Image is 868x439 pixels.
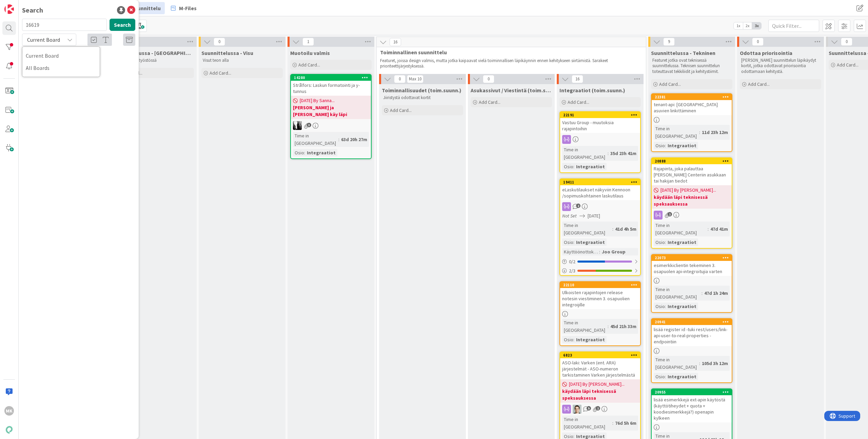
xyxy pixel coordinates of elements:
[562,248,599,255] div: Käyttöönottokriittisyys
[22,19,107,31] input: Search for title...
[390,38,401,46] span: 16
[394,75,406,83] span: 0
[562,416,612,431] div: Time in [GEOGRAPHIC_DATA]
[559,111,641,173] a: 22191Vastuu Group - muutoksia rajapintoihinTime in [GEOGRAPHIC_DATA]:35d 23h 41mOsio:Integraatiot
[132,4,161,12] span: Suunnittelu
[383,95,462,100] p: Jiiristystä odottavat kortit
[291,121,371,130] div: KV
[768,20,819,32] input: Quick Filter...
[562,238,573,246] div: Osio
[651,157,732,249] a: 20888Rajapinta, joka palauttaa [PERSON_NAME] Centeriin asukkaan tai hakijan tiedot[DATE] By [PERS...
[700,129,730,136] div: 11d 23h 12m
[608,323,609,330] span: :
[390,107,412,113] span: Add Card...
[651,318,732,383] a: 20941lisää register id -tuki rest/users/link-api-user-to-real-properties -endpointiinTime in [GEO...
[576,204,580,208] span: 2
[608,150,609,157] span: :
[741,58,820,74] p: [PERSON_NAME] suunnittelun läpikäydyt kortit, jotka odottavat priorisointia odottamaan kehitystä.
[203,58,281,63] p: Visut teon alla
[560,282,640,309] div: 22110Ulkoisten rajapintojen release notesin viestiminen 3. osapuolien integroijille
[559,178,641,276] a: 19411eLaskutilaukset näkyviin Kennoon /sopimuskohtainen laskutilausNot Set[DATE]Time in [GEOGRAPH...
[743,22,752,29] span: 2x
[659,81,681,87] span: Add Card...
[600,248,627,255] div: Joo Group
[298,62,320,68] span: Add Card...
[654,286,702,301] div: Time in [GEOGRAPHIC_DATA]
[651,254,732,313] a: 22073esimerkkiclientin tekeminen 3. osapuolen api-integroitujia vartenTime in [GEOGRAPHIC_DATA]:4...
[599,248,600,255] span: :
[573,336,574,343] span: :
[654,373,665,380] div: Osio
[652,319,732,346] div: 20941lisää register id -tuki rest/users/link-api-user-to-real-properties -endpointiin
[573,238,574,246] span: :
[294,75,371,80] div: 14280
[563,283,640,287] div: 22110
[587,406,591,411] span: 5
[569,267,575,274] span: 2 / 3
[666,238,698,246] div: Integraatiot
[652,100,732,115] div: tenant-api: [GEOGRAPHIC_DATA] asuvien linkittäminen
[22,5,43,15] div: Search
[302,38,314,46] span: 1
[654,303,665,310] div: Osio
[752,38,764,46] span: 0
[114,58,193,63] p: Design-tiimin työstössä
[569,381,625,388] span: [DATE] By [PERSON_NAME]...
[837,62,859,68] span: Add Card...
[652,158,732,185] div: 20888Rajapinta, joka palauttaa [PERSON_NAME] Centeriin asukkaan tai hakijan tiedot
[293,149,304,156] div: Osio
[655,255,732,260] div: 22073
[290,50,330,56] span: Muotoilu valmis
[654,222,708,236] div: Time in [GEOGRAPHIC_DATA]
[293,132,338,147] div: Time in [GEOGRAPHIC_DATA]
[560,352,640,358] div: 6823
[652,164,732,185] div: Rajapinta, joka palauttaa [PERSON_NAME] Centeriin asukkaan tai hakijan tiedot
[666,373,698,380] div: Integraatiot
[4,4,14,14] img: Visit kanbanzone.com
[588,212,600,220] span: [DATE]
[752,22,761,29] span: 3x
[562,319,608,334] div: Time in [GEOGRAPHIC_DATA]
[609,323,638,330] div: 45d 21h 33m
[703,289,730,297] div: 47d 1h 24m
[651,93,732,152] a: 22381tenant-api: [GEOGRAPHIC_DATA] asuvien linkittäminenTime in [GEOGRAPHIC_DATA]:11d 23h 12mOsio...
[734,22,743,29] span: 1x
[665,303,666,310] span: :
[654,238,665,246] div: Osio
[307,123,311,127] span: 3
[119,2,165,14] a: Suunnittelu
[471,87,552,94] span: Asukassivut / Viestintä (toim.suunn.)
[574,336,607,343] div: Integraatiot
[560,112,640,133] div: 22191Vastuu Group - muutoksia rajapintoihin
[291,75,371,96] div: 14280Strålfors: Laskun formatointi ja y-tunnus
[560,288,640,309] div: Ulkoisten rajapintojen release notesin viestiminen 3. osapuolien integroijille
[291,81,371,96] div: Strålfors: Laskun formatointi ja y-tunnus
[663,38,675,46] span: 9
[563,353,640,358] div: 6823
[167,2,201,14] a: M-Files
[612,419,613,427] span: :
[654,194,730,207] b: käydään läpi teknisessä speksauksessa
[655,390,732,395] div: 20955
[665,238,666,246] span: :
[559,281,641,346] a: 22110Ulkoisten rajapintojen release notesin viestiminen 3. osapuolien integroijilleTime in [GEOGR...
[210,70,231,76] span: Add Card...
[655,320,732,324] div: 20941
[560,282,640,288] div: 22110
[562,163,573,170] div: Osio
[660,187,716,194] span: [DATE] By [PERSON_NAME]...
[652,255,732,261] div: 22073
[479,99,500,105] span: Add Card...
[609,150,638,157] div: 35d 23h 41m
[560,257,640,266] div: 0/2
[560,405,640,414] div: TT
[654,142,665,149] div: Osio
[201,50,253,56] span: Suunnittelussa - Visu
[26,51,96,61] span: Current Board
[560,118,640,133] div: Vastuu Group - muutoksia rajapintoihin
[699,360,700,367] span: :
[652,261,732,276] div: esimerkkiclientin tekeminen 3. osapuolen api-integroitujia varten
[572,75,583,83] span: 16
[573,163,574,170] span: :
[708,225,709,233] span: :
